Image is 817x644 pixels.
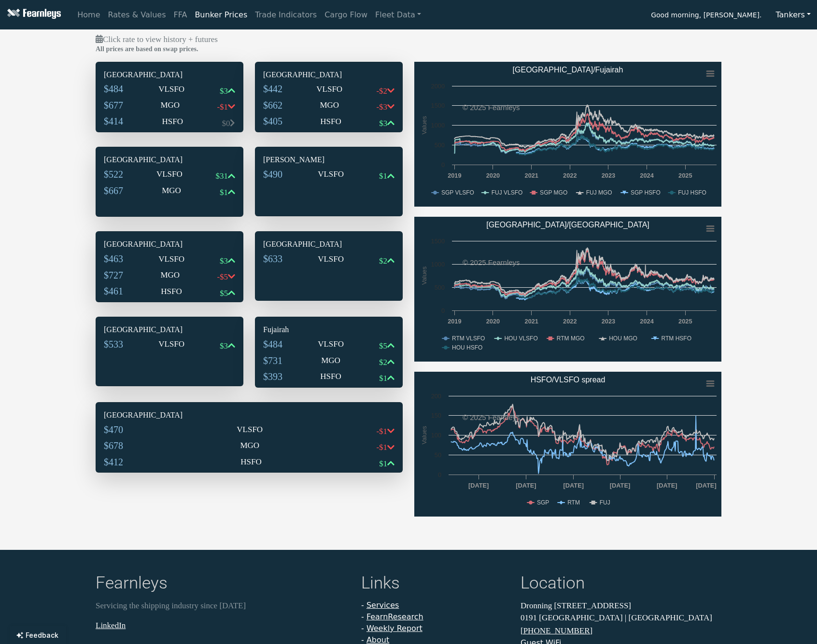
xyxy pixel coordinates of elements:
[104,286,123,296] span: $461
[96,62,243,133] div: [GEOGRAPHIC_DATA]$484VLSFO$3$677MGO-$1$414HSFO$0
[376,427,387,436] span: -$1
[321,354,340,367] p: MGO
[255,317,403,388] div: Fujairah$484VLSFO$5$731MGO$2$393HSFO$1
[160,99,180,112] p: MGO
[222,119,230,128] span: $0
[320,115,341,128] p: HSFO
[321,5,371,25] a: Cargo Flow
[361,611,509,623] li: -
[104,70,235,79] h6: [GEOGRAPHIC_DATA]
[516,482,536,489] text: [DATE]
[104,239,235,249] h6: [GEOGRAPHIC_DATA]
[191,5,251,25] a: Bunker Prices
[217,272,228,281] span: -$5
[96,33,721,46] p: Click rate to view history + futures
[563,482,584,489] text: [DATE]
[216,171,228,181] span: $31
[486,221,649,229] text: [GEOGRAPHIC_DATA]/[GEOGRAPHIC_DATA]
[316,83,342,96] p: VLSFO
[263,325,394,334] h6: Fujairah
[104,270,123,280] span: $727
[240,456,261,468] p: HSFO
[96,45,198,53] b: All prices are based on swap prices.
[96,231,243,302] div: [GEOGRAPHIC_DATA]$463VLSFO$3$727MGO-$5$461HSFO$5
[521,626,592,635] a: [PHONE_NUMBER]
[586,189,612,196] text: FUJ MGO
[678,189,706,196] text: FUJ HSFO
[435,451,441,459] text: 50
[421,116,428,134] text: Values
[318,168,344,181] p: VLSFO
[452,344,482,351] text: HOU HSFO
[678,172,692,179] text: 2025
[431,261,445,268] text: 1000
[255,62,403,133] div: [GEOGRAPHIC_DATA]$442VLSFO-$2$662MGO-$3$405HSFO$3
[104,84,123,94] span: $484
[376,443,387,452] span: -$1
[431,412,441,419] text: 150
[104,116,123,126] span: $414
[504,335,537,342] text: HOU VLSFO
[379,256,387,266] span: $2
[448,172,461,179] text: 2019
[486,172,500,179] text: 2020
[96,621,126,630] a: LinkedIn
[486,318,500,325] text: 2020
[104,155,235,164] h6: [GEOGRAPHIC_DATA]
[156,168,183,181] p: VLSFO
[521,573,721,596] h4: Location
[158,83,184,96] p: VLSFO
[379,171,387,181] span: $1
[414,62,721,207] svg: Singapore/Fujairah
[435,284,445,291] text: 500
[104,457,123,467] span: $412
[104,325,235,334] h6: [GEOGRAPHIC_DATA]
[640,172,654,179] text: 2024
[96,573,350,596] h4: Fearnleys
[263,371,282,382] span: $393
[162,115,183,128] p: HSFO
[435,141,445,149] text: 500
[557,335,585,342] text: RTM MGO
[468,482,489,489] text: [DATE]
[263,155,394,164] h6: [PERSON_NAME]
[421,426,428,444] text: Values
[448,318,461,325] text: 2019
[361,623,509,634] li: -
[5,9,61,21] img: Fearnleys Logo
[525,172,538,179] text: 2021
[463,258,520,266] text: © 2025 Fearnleys
[678,318,692,325] text: 2025
[431,102,445,109] text: 1500
[263,84,282,94] span: $442
[158,338,184,350] p: VLSFO
[567,499,580,506] text: RTM
[441,161,445,168] text: 0
[320,99,339,112] p: MGO
[525,318,538,325] text: 2021
[602,318,615,325] text: 2023
[431,83,445,90] text: 2000
[452,335,485,342] text: RTM VLSFO
[521,600,721,612] p: Dronning [STREET_ADDRESS]
[600,499,610,506] text: FUJ
[104,410,394,420] h6: [GEOGRAPHIC_DATA]
[379,358,387,367] span: $2
[376,86,387,96] span: -$2
[431,432,441,439] text: 100
[220,289,228,298] span: $5
[657,482,677,489] text: [DATE]
[104,185,123,196] span: $667
[376,102,387,112] span: -$3
[414,217,721,362] svg: Rotterdam/Houston
[263,253,282,264] span: $633
[96,402,403,473] div: [GEOGRAPHIC_DATA]$470VLSFO-$1$678MGO-$1$412HSFO$1
[220,341,228,350] span: $3
[170,5,191,25] a: FFA
[217,102,228,112] span: -$1
[96,317,243,386] div: [GEOGRAPHIC_DATA]$533VLSFO$3
[318,253,344,266] p: VLSFO
[441,307,445,314] text: 0
[263,355,282,366] span: $731
[104,253,123,264] span: $463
